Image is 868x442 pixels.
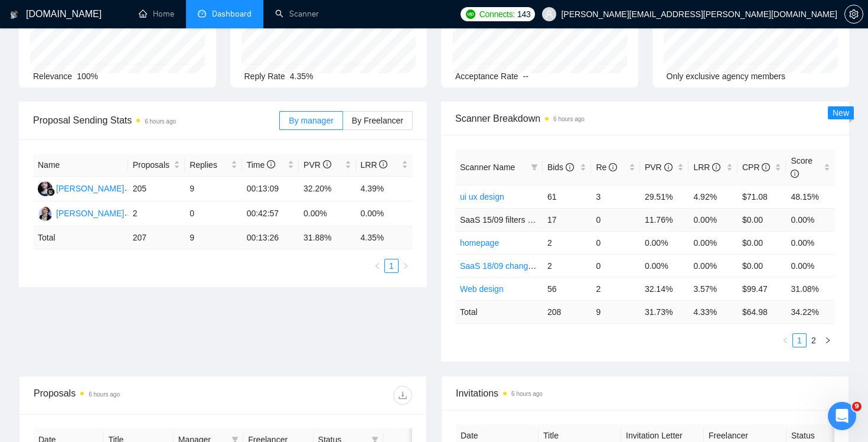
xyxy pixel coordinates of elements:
[844,9,863,19] a: setting
[33,113,279,128] span: Proposal Sending Stats
[688,208,738,231] td: 0.00%
[645,162,673,172] span: PVR
[792,333,807,347] li: 1
[242,177,299,201] td: 00:13:09
[688,300,738,323] td: 4.33 %
[38,181,53,196] img: RS
[523,71,528,81] span: --
[456,386,834,401] span: Invitations
[845,9,863,19] span: setting
[688,254,738,277] td: 0.00%
[778,333,792,347] button: left
[667,71,786,81] span: Only exclusive agency members
[821,333,835,347] button: right
[693,162,720,172] span: LRR
[198,9,206,18] span: dashboard
[352,116,403,125] span: By Freelancer
[460,162,515,172] span: Scanner Name
[33,226,128,249] td: Total
[640,231,689,254] td: 0.00%
[543,277,592,300] td: 56
[370,259,384,273] button: left
[738,185,787,208] td: $71.08
[33,154,128,177] th: Name
[133,158,171,171] span: Proposals
[145,118,176,125] time: 6 hours ago
[289,116,333,125] span: By manager
[738,231,787,254] td: $0.00
[821,333,835,347] li: Next Page
[528,158,540,176] span: filter
[38,208,124,217] a: YH[PERSON_NAME]
[640,277,689,300] td: 32.14%
[664,163,673,171] span: info-circle
[591,185,640,208] td: 3
[543,208,592,231] td: 17
[394,391,412,400] span: download
[356,226,413,249] td: 4.35 %
[807,333,821,347] li: 2
[402,262,409,269] span: right
[793,334,806,347] a: 1
[531,164,538,171] span: filter
[547,162,574,172] span: Bids
[242,226,299,249] td: 00:13:26
[139,9,174,19] a: homeHome
[34,386,223,405] div: Proposals
[356,177,413,201] td: 4.39%
[738,208,787,231] td: $0.00
[128,154,185,177] th: Proposals
[460,238,499,248] a: homepage
[738,254,787,277] td: $0.00
[455,300,543,323] td: Total
[460,215,630,225] span: SaaS 15/09 filters change+cover letter change
[791,170,799,178] span: info-circle
[323,160,331,168] span: info-circle
[384,259,399,273] li: 1
[596,162,617,172] span: Re
[786,277,835,300] td: 31.08%
[212,9,252,19] span: Dashboard
[591,231,640,254] td: 0
[543,231,592,254] td: 2
[786,300,835,323] td: 34.22 %
[844,5,863,24] button: setting
[543,185,592,208] td: 61
[10,5,18,24] img: logo
[566,163,574,171] span: info-circle
[738,277,787,300] td: $99.47
[778,333,792,347] li: Previous Page
[247,160,275,170] span: Time
[379,160,387,168] span: info-circle
[38,206,53,221] img: YH
[712,163,720,171] span: info-circle
[807,334,820,347] a: 2
[545,10,553,18] span: user
[38,183,124,193] a: RS[PERSON_NAME]
[543,254,592,277] td: 2
[89,391,120,398] time: 6 hours ago
[824,337,831,344] span: right
[299,226,355,249] td: 31.88 %
[128,226,185,249] td: 207
[460,261,642,271] a: SaaS 18/09 changed hook + case + final question
[688,185,738,208] td: 4.92%
[543,300,592,323] td: 208
[786,185,835,208] td: 48.15%
[688,277,738,300] td: 3.57%
[738,300,787,323] td: $ 64.98
[185,177,242,201] td: 9
[591,277,640,300] td: 2
[56,207,124,220] div: [PERSON_NAME]
[128,177,185,201] td: 205
[185,154,242,177] th: Replies
[786,254,835,277] td: 0.00%
[609,163,617,171] span: info-circle
[479,8,515,21] span: Connects:
[185,201,242,226] td: 0
[299,177,355,201] td: 32.20%
[455,71,518,81] span: Acceptance Rate
[466,9,475,19] img: upwork-logo.png
[640,208,689,231] td: 11.76%
[374,262,381,269] span: left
